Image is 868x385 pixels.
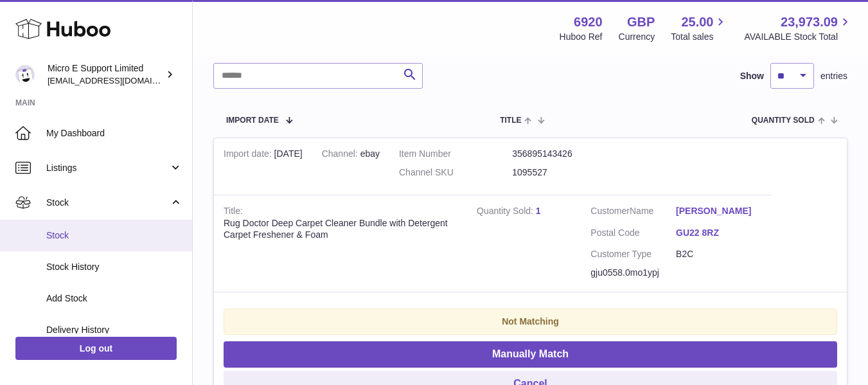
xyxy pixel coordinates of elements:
span: 23,973.09 [781,13,838,31]
span: AVAILABLE Stock Total [744,31,853,43]
dt: Customer Type [590,248,676,260]
strong: Title [224,206,243,219]
span: Stock [46,229,182,242]
a: GU22 8RZ [676,227,761,239]
div: gju0558.0mo1ypj [590,267,761,279]
a: 25.00 Total sales [671,13,728,43]
strong: GBP [627,13,655,31]
div: Micro E Support Limited [48,62,163,87]
strong: Quantity Sold [477,206,536,219]
dt: Postal Code [590,227,676,242]
dd: 1095527 [512,166,625,179]
span: Quantity Sold [752,116,815,125]
label: Show [740,70,764,82]
span: Stock [46,197,169,209]
a: 23,973.09 AVAILABLE Stock Total [744,13,853,43]
a: [PERSON_NAME] [676,205,761,217]
span: Listings [46,162,169,174]
span: Add Stock [46,292,182,305]
strong: 6920 [574,13,603,31]
span: Stock History [46,261,182,273]
div: Currency [619,31,655,43]
dt: Item Number [399,148,512,160]
span: Import date [226,116,279,125]
span: Title [500,116,521,125]
a: Log out [15,337,177,360]
span: [EMAIL_ADDRESS][DOMAIN_NAME] [48,75,189,85]
td: [DATE] [214,138,312,195]
a: 1 [536,206,541,216]
img: contact@micropcsupport.com [15,65,35,84]
strong: Channel [322,148,360,162]
span: 25.00 [681,13,713,31]
div: Rug Doctor Deep Carpet Cleaner Bundle with Detergent Carpet Freshener & Foam [224,217,457,242]
span: Total sales [671,31,728,43]
span: My Dashboard [46,127,182,139]
dt: Channel SKU [399,166,512,179]
div: ebay [322,148,380,160]
strong: Import date [224,148,274,162]
dd: B2C [676,248,761,260]
button: Manually Match [224,341,837,368]
div: Huboo Ref [560,31,603,43]
span: Customer [590,206,630,216]
span: Delivery History [46,324,182,336]
dt: Name [590,205,676,220]
strong: Not Matching [502,316,559,327]
span: entries [820,70,847,82]
dd: 356895143426 [512,148,625,160]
